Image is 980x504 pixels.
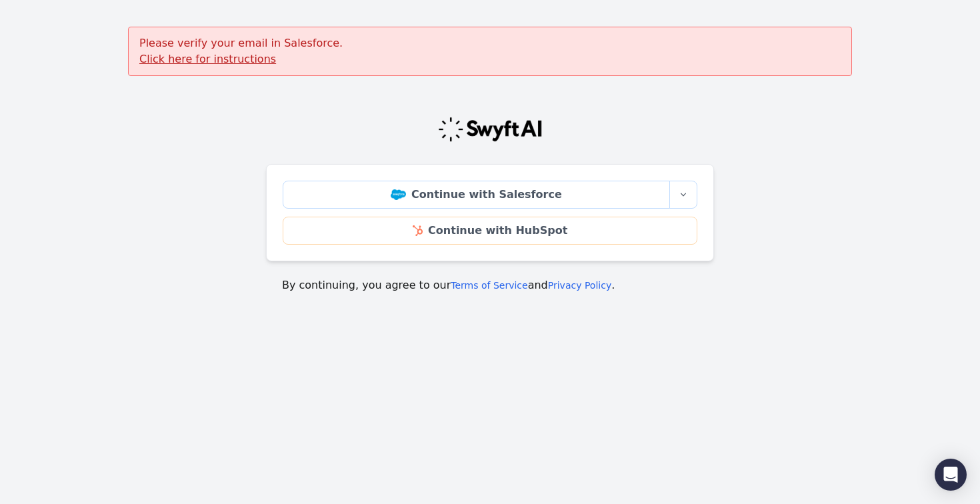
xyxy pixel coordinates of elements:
[283,217,697,245] a: Continue with HubSpot
[391,189,406,200] img: Salesforce
[413,225,423,236] img: HubSpot
[139,53,276,65] a: Click here for instructions
[282,277,698,293] p: By continuing, you agree to our and .
[437,116,543,143] img: Swyft Logo
[283,181,670,209] a: Continue with Salesforce
[548,280,611,291] a: Privacy Policy
[935,459,967,491] div: Open Intercom Messenger
[451,280,527,291] a: Terms of Service
[128,27,852,76] div: Please verify your email in Salesforce.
